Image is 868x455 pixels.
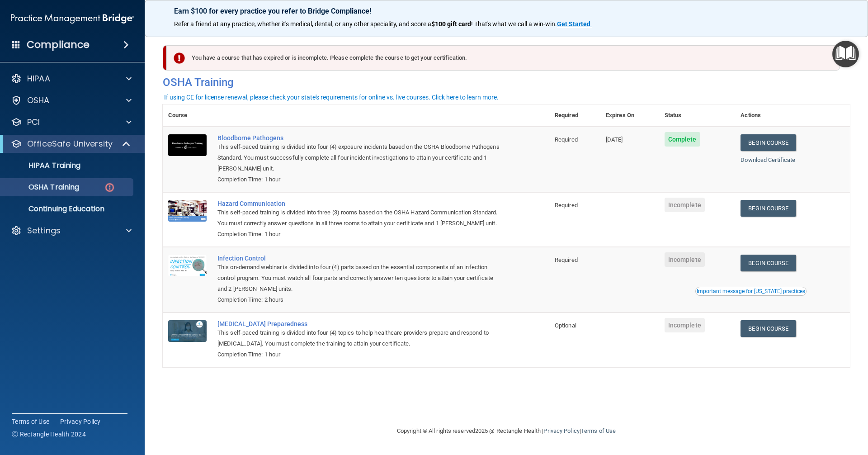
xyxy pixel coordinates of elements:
[217,327,504,349] div: This self-paced training is divided into four (4) topics to help healthcare providers prepare and...
[543,427,579,434] a: Privacy Policy
[217,142,504,174] div: This self-paced training is divided into four (4) exposure incidents based on the OSHA Bloodborne...
[163,104,212,127] th: Course
[163,93,500,102] button: If using CE for license renewal, please check your state's requirements for online vs. live cours...
[174,20,431,28] span: Refer a friend at any practice, whether it's medical, dental, or any other speciality, and score a
[741,320,796,337] a: Begin Course
[555,202,578,209] span: Required
[163,76,850,89] h4: OSHA Training
[166,45,840,71] div: You have a course that has expired or is incomplete. Please complete the course to get your certi...
[581,427,616,434] a: Terms of Use
[665,198,705,212] span: Incomplete
[27,95,50,106] p: OSHA
[217,320,504,327] a: [MEDICAL_DATA] Preparedness
[217,294,504,305] div: Completion Time: 2 hours
[665,252,705,267] span: Incomplete
[217,200,504,207] a: Hazard Communication
[555,136,578,143] span: Required
[217,255,504,262] a: Infection Control
[217,174,504,185] div: Completion Time: 1 hour
[11,95,132,106] a: OSHA
[557,20,590,28] strong: Get Started
[217,349,504,360] div: Completion Time: 1 hour
[431,20,471,28] strong: $100 gift card
[27,138,113,149] p: OfficeSafe University
[12,430,86,439] span: Ⓒ Rectangle Health 2024
[174,52,185,64] img: exclamation-circle-solid-danger.72ef9ffc.png
[11,138,131,149] a: OfficeSafe University
[665,318,705,332] span: Incomplete
[104,182,115,193] img: danger-circle.6113f641.png
[12,417,49,426] a: Terms of Use
[60,417,101,426] a: Privacy Policy
[217,229,504,240] div: Completion Time: 1 hour
[11,225,132,236] a: Settings
[27,117,40,128] p: PCI
[741,134,796,151] a: Begin Course
[697,289,805,294] div: Important message for [US_STATE] practices
[341,417,671,446] div: Copyright © All rights reserved 2025 @ Rectangle Health | |
[557,20,592,28] a: Get Started
[217,262,504,294] div: This on-demand webinar is divided into four (4) parts based on the essential components of an inf...
[606,136,623,143] span: [DATE]
[27,225,61,236] p: Settings
[555,322,576,329] span: Optional
[11,9,134,28] img: PMB logo
[174,7,839,15] p: Earn $100 for every practice you refer to Bridge Compliance!
[659,104,736,127] th: Status
[27,73,50,84] p: HIPAA
[735,104,850,127] th: Actions
[695,287,807,296] button: Read this if you are a dental practitioner in the state of CA
[555,256,578,263] span: Required
[832,41,859,67] button: Open Resource Center
[6,161,80,170] p: HIPAA Training
[11,73,132,84] a: HIPAA
[164,94,499,100] div: If using CE for license renewal, please check your state's requirements for online vs. live cours...
[11,117,132,128] a: PCI
[27,38,90,51] h4: Compliance
[741,255,796,271] a: Begin Course
[600,104,659,127] th: Expires On
[6,183,79,192] p: OSHA Training
[741,200,796,217] a: Begin Course
[741,156,795,163] a: Download Certificate
[217,134,504,142] a: Bloodborne Pathogens
[471,20,557,28] span: ! That's what we call a win-win.
[549,104,600,127] th: Required
[6,204,129,213] p: Continuing Education
[217,207,504,229] div: This self-paced training is divided into three (3) rooms based on the OSHA Hazard Communication S...
[665,132,700,147] span: Complete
